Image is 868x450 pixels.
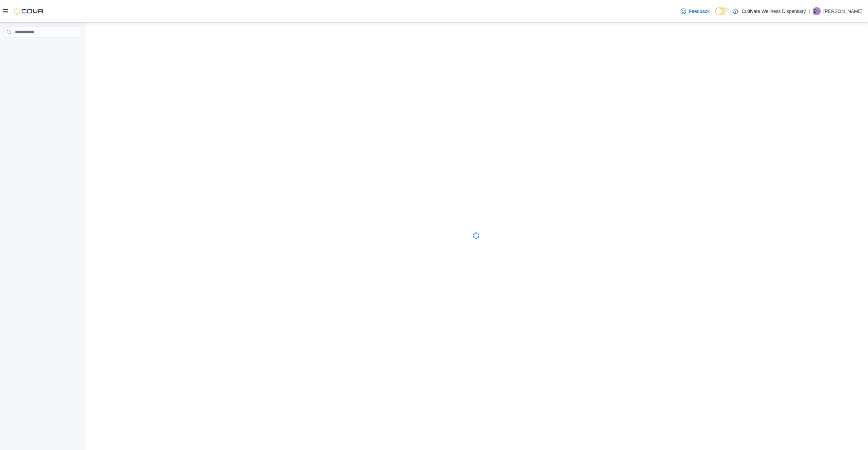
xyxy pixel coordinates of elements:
nav: Complex example [4,39,80,55]
a: Feedback [678,4,712,18]
p: Cultivate Wellness Dispensary [741,7,806,15]
p: [PERSON_NAME] [823,7,863,15]
span: Feedback [689,8,710,15]
input: Dark Mode [715,7,729,15]
div: Darian Hogan [813,7,821,15]
img: Cova [14,8,44,15]
span: DH [814,7,819,15]
p: | [808,7,810,15]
